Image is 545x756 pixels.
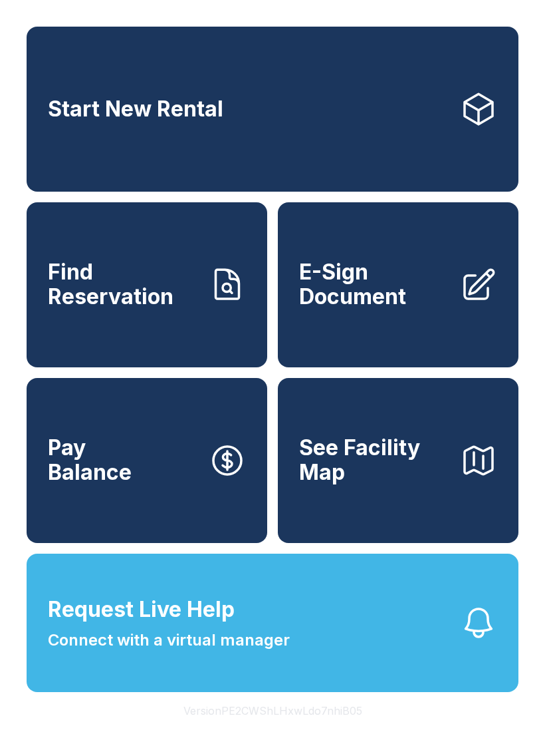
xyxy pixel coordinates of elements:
button: Request Live HelpConnect with a virtual manager [27,554,518,692]
button: VersionPE2CWShLHxwLdo7nhiB05 [173,692,373,729]
span: Find Reservation [48,260,198,309]
span: Start New Rental [48,97,223,122]
span: Pay Balance [48,436,132,484]
button: See Facility Map [278,378,518,543]
span: E-Sign Document [299,260,449,309]
a: Start New Rental [27,27,518,192]
a: PayBalance [27,378,267,543]
a: Find Reservation [27,202,267,367]
a: E-Sign Document [278,202,518,367]
span: Connect with a virtual manager [48,628,290,652]
span: See Facility Map [299,436,449,484]
span: Request Live Help [48,594,235,626]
